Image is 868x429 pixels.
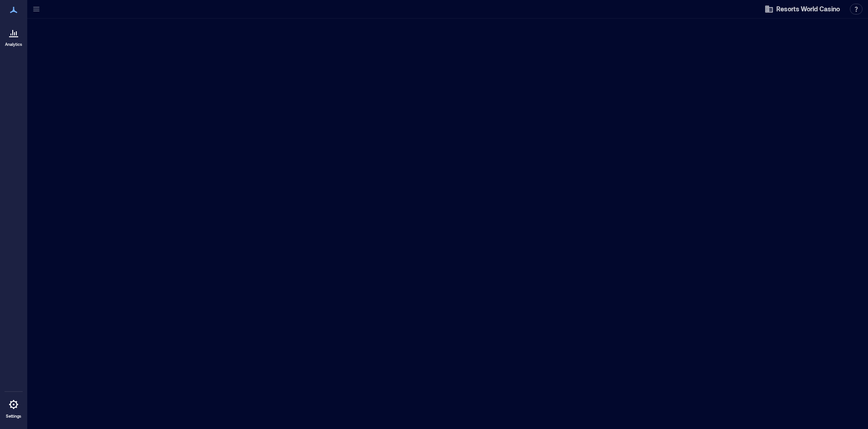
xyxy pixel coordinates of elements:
[762,2,843,16] button: Resorts World Casino
[776,5,840,14] span: Resorts World Casino
[3,394,25,422] a: Settings
[5,42,22,47] p: Analytics
[2,22,25,50] a: Analytics
[6,414,21,419] p: Settings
